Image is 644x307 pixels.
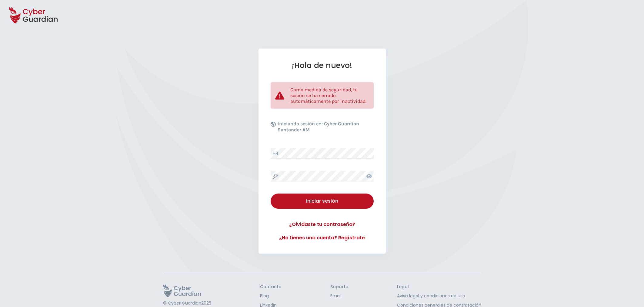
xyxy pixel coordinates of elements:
h3: Legal [397,284,481,290]
a: Aviso legal y condiciones de uso [397,293,481,299]
a: Blog [260,293,282,299]
a: ¿Olvidaste tu contraseña? [271,221,374,228]
p: Como medida de seguridad, tu sesión se ha cerrado automáticamente por inactividad. [290,87,369,104]
b: Cyber Guardian Santander AM [278,121,359,133]
h3: Soporte [330,284,348,290]
h3: Contacto [260,284,282,290]
div: Iniciar sesión [275,197,369,205]
a: ¿No tienes una cuenta? Regístrate [271,234,374,241]
p: Iniciando sesión en: [278,121,372,136]
a: Email [330,293,348,299]
p: © Cyber Guardian 2025 [163,301,211,306]
button: Iniciar sesión [271,194,374,209]
h1: ¡Hola de nuevo! [271,61,374,70]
